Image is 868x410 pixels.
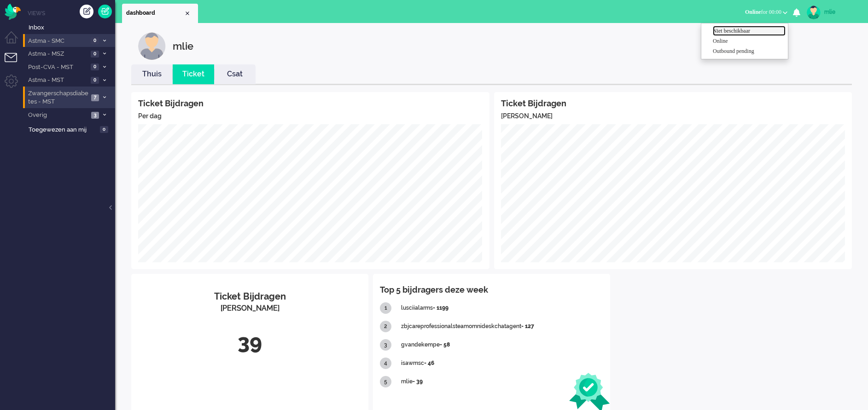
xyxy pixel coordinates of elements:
[27,63,88,72] span: Post-CVA - MST
[126,9,184,17] span: dashboard
[380,339,391,351] div: 3
[401,373,603,391] div: mlie
[131,64,173,84] li: Thuis
[29,126,97,134] span: Toegewezen aan mij
[440,341,450,348] b: - 58
[740,3,793,23] li: Onlinefor 00:00 Niet beschikbaarOnlineOutbound pending
[380,358,391,369] div: 4
[27,124,115,134] a: Toegewezen aan mij 0
[122,4,198,23] li: Dashboard
[138,303,361,314] div: [PERSON_NAME]
[745,9,761,15] span: Online
[27,50,88,58] span: Astma - MSZ
[27,37,88,46] span: Astma - SMC
[380,321,391,332] div: 2
[433,305,449,311] b: - 1199
[131,69,173,80] a: Thuis
[214,64,256,84] li: Csat
[380,302,391,314] div: 1
[27,22,115,32] a: Inbox
[807,6,821,19] img: avatar
[413,378,423,385] b: - 39
[138,32,166,60] img: customer.svg
[5,75,25,95] li: Admin menu
[501,99,845,108] h4: Ticket Bijdragen
[91,77,99,84] span: 0
[91,37,99,44] span: 0
[214,69,256,80] a: Csat
[91,51,99,58] span: 0
[184,10,191,17] div: Close tab
[80,5,93,18] div: Creëer ticket
[424,360,434,366] b: - 46
[138,290,361,303] div: Ticket Bijdragen
[824,7,859,17] div: mlie
[380,376,391,387] div: 5
[740,6,793,19] button: Onlinefor 00:00
[98,5,112,18] a: Quick Ticket
[173,69,214,80] a: Ticket
[5,31,25,52] li: Dashboard menu
[745,9,781,15] span: for 00:00
[5,4,21,20] img: flow_omnibird.svg
[100,126,108,133] span: 0
[5,6,21,13] a: Omnidesk
[713,37,786,45] label: Online
[27,111,88,120] span: Overig
[401,354,603,373] div: isawmsc
[401,299,603,318] div: lusciialarms
[401,318,603,336] div: zbjcareprofessionalsteamomnideskchatagent
[27,76,88,85] span: Astma - MST
[91,64,99,70] span: 0
[138,113,483,120] h5: Per dag
[27,89,88,106] span: Zwangerschapsdiabetes - MST
[91,112,99,119] span: 3
[5,53,25,74] li: Tickets menu
[501,113,845,120] h5: [PERSON_NAME]
[29,23,115,32] span: Inbox
[138,99,483,108] h4: Ticket Bijdragen
[713,27,786,35] label: Niet beschikbaar
[521,323,534,329] b: - 127
[91,94,99,101] span: 7
[713,47,786,55] label: Outbound pending
[138,327,361,358] div: 39
[173,64,214,84] li: Ticket
[173,32,193,60] div: mlie
[401,336,603,354] div: gvandekempe
[380,285,603,295] h4: Top 5 bijdragers deze week
[28,9,115,17] li: Views
[805,6,859,19] a: mlie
